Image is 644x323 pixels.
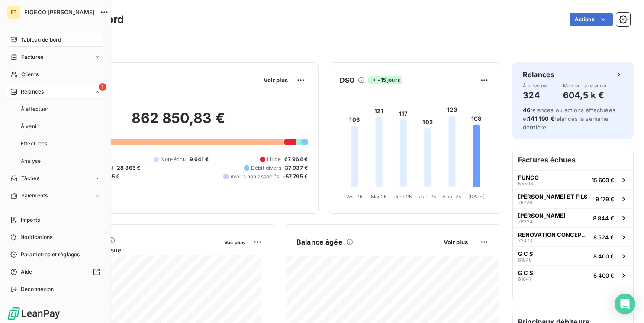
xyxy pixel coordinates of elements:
span: 37 937 € [285,164,308,172]
span: Aide [21,268,32,276]
span: Factures [21,53,43,61]
span: FIGECO [PERSON_NAME] [24,9,95,16]
span: 76726 [518,200,532,205]
h6: Relances [523,69,554,80]
div: FT [7,5,21,19]
span: 55508 [518,181,533,186]
button: [PERSON_NAME]783348 844 € [513,208,633,227]
span: Avoirs non associés [230,173,280,181]
span: 15 600 € [592,177,614,184]
span: 141 190 € [528,115,554,122]
button: G C S810418 400 € [513,265,633,284]
span: Analyse [21,157,41,165]
img: Logo LeanPay [7,307,61,320]
span: [PERSON_NAME] [518,212,566,219]
span: 67 964 € [284,155,308,163]
h6: Factures échues [513,149,633,170]
span: Déconnexion [21,285,54,293]
span: À effectuer [21,105,49,113]
span: -15 jours [368,76,402,84]
span: Relances [21,88,44,96]
span: Tableau de bord [21,36,61,44]
span: Montant à relancer [563,83,607,88]
span: À effectuer [523,83,549,88]
h2: 862 850,83 € [49,110,308,136]
span: 28 865 € [117,164,140,172]
button: FUNCO5550815 600 € [513,170,633,189]
span: Tâches [21,174,39,182]
span: -57 795 € [283,173,308,181]
button: Actions [570,13,613,26]
span: 9 179 € [596,196,614,203]
span: 1 [99,83,106,91]
span: 78334 [518,219,533,224]
a: Aide [7,265,103,279]
span: 8 844 € [593,215,614,222]
span: Débit divers [251,164,281,172]
span: Effectuées [21,140,48,148]
span: Chiffre d'affaires mensuel [49,245,218,255]
tspan: Juil. 25 [419,194,436,200]
span: G C S [518,250,533,257]
button: RENOVATION CONCEPT INGENIERIE734738 524 € [513,227,633,246]
button: [PERSON_NAME] ET FILS767269 179 € [513,189,633,208]
h4: 324 [523,88,549,102]
h6: Balance âgée [296,237,343,247]
span: 8 400 € [593,272,614,279]
span: RENOVATION CONCEPT INGENIERIE [518,231,590,238]
button: Voir plus [261,76,290,84]
button: Voir plus [222,238,247,246]
span: À venir [21,123,39,130]
span: 8 524 € [593,234,614,241]
span: 81040 [518,257,532,262]
tspan: Juin 25 [394,194,412,200]
span: G C S [518,269,533,276]
span: Voir plus [224,239,245,245]
span: Paiements [21,192,48,200]
span: Non-échu [161,155,186,163]
span: Imports [21,216,40,224]
span: Voir plus [264,77,288,84]
span: 81041 [518,276,531,281]
h4: 604,5 k € [563,88,607,102]
span: [PERSON_NAME] ET FILS [518,193,588,200]
tspan: [DATE] [468,194,485,200]
tspan: Mai 25 [371,194,387,200]
tspan: Avr. 25 [347,194,363,200]
span: Clients [21,71,39,78]
button: Voir plus [441,238,470,246]
span: 8 400 € [593,253,614,260]
span: FUNCO [518,174,539,181]
span: relances ou actions effectuées et relancés la semaine dernière. [523,107,615,131]
span: Voir plus [444,239,468,245]
span: 9 641 € [190,155,209,163]
span: Paramètres et réglages [21,251,80,258]
div: Open Intercom Messenger [615,294,635,314]
span: Notifications [20,233,52,241]
tspan: Août 25 [442,194,461,200]
span: 46 [523,107,530,113]
button: G C S810408 400 € [513,246,633,265]
h6: DSO [340,75,354,85]
span: Litige [267,155,281,163]
span: 73473 [518,238,532,243]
